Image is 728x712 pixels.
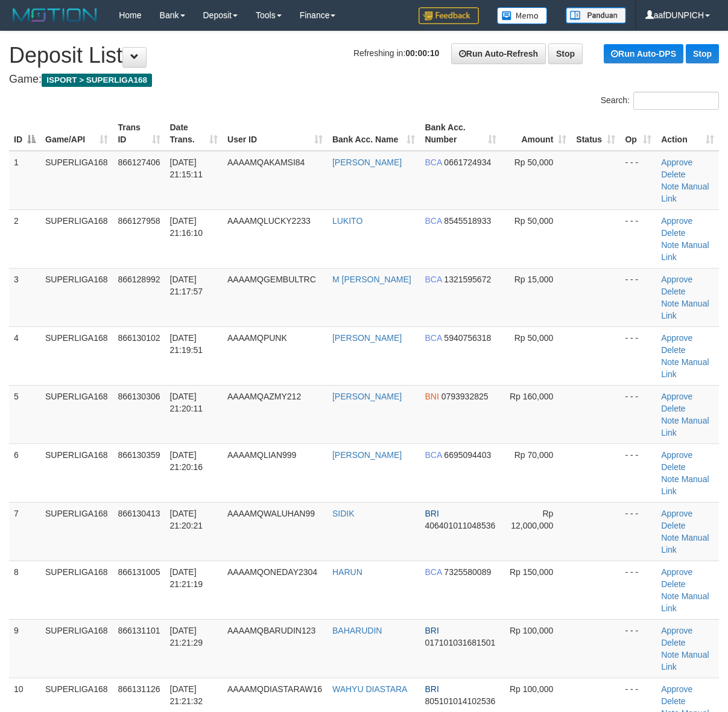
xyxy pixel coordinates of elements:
[227,450,296,460] span: AAAAMQLIAN999
[620,561,656,619] td: - - -
[227,392,301,401] span: AAAAMQAZMY212
[661,275,692,284] a: Approve
[620,619,656,678] td: - - -
[514,275,554,284] span: Rp 15,000
[444,450,491,460] span: Copy 6695094403 to clipboard
[661,650,679,660] a: Note
[170,567,203,589] span: [DATE] 21:21:19
[661,533,709,555] a: Manual Link
[661,299,679,308] a: Note
[425,509,438,518] span: BRI
[9,74,719,86] h4: Game:
[661,684,692,694] a: Approve
[227,216,311,226] span: AAAAMQLUCKY2233
[328,116,420,151] th: Bank Acc. Name: activate to sort column ascending
[9,268,40,326] td: 3
[661,216,692,226] a: Approve
[42,74,152,87] span: ISPORT > SUPERLIGA168
[661,521,685,530] a: Delete
[405,48,439,58] strong: 00:00:10
[40,116,113,151] th: Game/API: activate to sort column ascending
[332,567,362,577] a: HARUN
[170,626,203,647] span: [DATE] 21:21:29
[118,684,160,694] span: 866131126
[227,626,315,635] span: AAAAMQBARUDIN123
[332,626,382,635] a: BAHARUDIN
[118,509,160,518] span: 866130413
[442,392,489,401] span: Copy 0793932825 to clipboard
[571,116,620,151] th: Status: activate to sort column ascending
[661,626,692,635] a: Approve
[661,650,709,672] a: Manual Link
[620,209,656,268] td: - - -
[9,502,40,561] td: 7
[661,462,685,472] a: Delete
[332,157,402,167] a: [PERSON_NAME]
[118,275,160,284] span: 866128992
[425,392,438,401] span: BNI
[620,502,656,561] td: - - -
[661,357,679,367] a: Note
[170,216,203,238] span: [DATE] 21:16:10
[548,43,583,64] a: Stop
[425,684,438,694] span: BRI
[444,157,491,167] span: Copy 0661724934 to clipboard
[227,684,322,694] span: AAAAMQDIASTARAW16
[40,443,113,502] td: SUPERLIGA168
[661,474,679,484] a: Note
[661,696,685,706] a: Delete
[170,392,203,413] span: [DATE] 21:20:11
[227,567,317,577] span: AAAAMQONEDAY2304
[514,450,554,460] span: Rp 70,000
[566,7,626,24] img: panduan.png
[9,116,40,151] th: ID: activate to sort column descending
[620,326,656,385] td: - - -
[118,626,160,635] span: 866131101
[620,443,656,502] td: - - -
[118,333,160,343] span: 866130102
[223,116,328,151] th: User ID: activate to sort column ascending
[604,44,683,63] a: Run Auto-DPS
[510,567,553,577] span: Rp 150,000
[118,392,160,401] span: 866130306
[444,567,491,577] span: Copy 7325580089 to clipboard
[425,521,495,530] span: Copy 406401011048536 to clipboard
[661,333,692,343] a: Approve
[118,450,160,460] span: 866130359
[420,116,501,151] th: Bank Acc. Number: activate to sort column ascending
[332,684,407,694] a: WAHYU DIASTARA
[661,509,692,518] a: Approve
[661,228,685,238] a: Delete
[661,287,685,296] a: Delete
[633,92,719,110] input: Search:
[425,450,442,460] span: BCA
[9,561,40,619] td: 8
[510,392,553,401] span: Rp 160,000
[661,567,692,577] a: Approve
[425,157,442,167] span: BCA
[113,116,165,151] th: Trans ID: activate to sort column ascending
[425,696,495,706] span: Copy 805101014102536 to clipboard
[332,450,402,460] a: [PERSON_NAME]
[170,333,203,355] span: [DATE] 21:19:51
[514,157,554,167] span: Rp 50,000
[170,275,203,296] span: [DATE] 21:17:57
[620,385,656,443] td: - - -
[661,404,685,413] a: Delete
[425,216,442,226] span: BCA
[332,216,362,226] a: LUKITO
[661,591,679,601] a: Note
[620,116,656,151] th: Op: activate to sort column ascending
[601,92,719,110] label: Search:
[40,151,113,210] td: SUPERLIGA168
[661,392,692,401] a: Approve
[661,357,709,379] a: Manual Link
[353,48,439,58] span: Refreshing in:
[514,216,554,226] span: Rp 50,000
[451,43,546,64] a: Run Auto-Refresh
[227,509,315,518] span: AAAAMQWALUHAN99
[165,116,223,151] th: Date Trans.: activate to sort column ascending
[497,7,548,24] img: Button%20Memo.svg
[661,591,709,613] a: Manual Link
[425,626,438,635] span: BRI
